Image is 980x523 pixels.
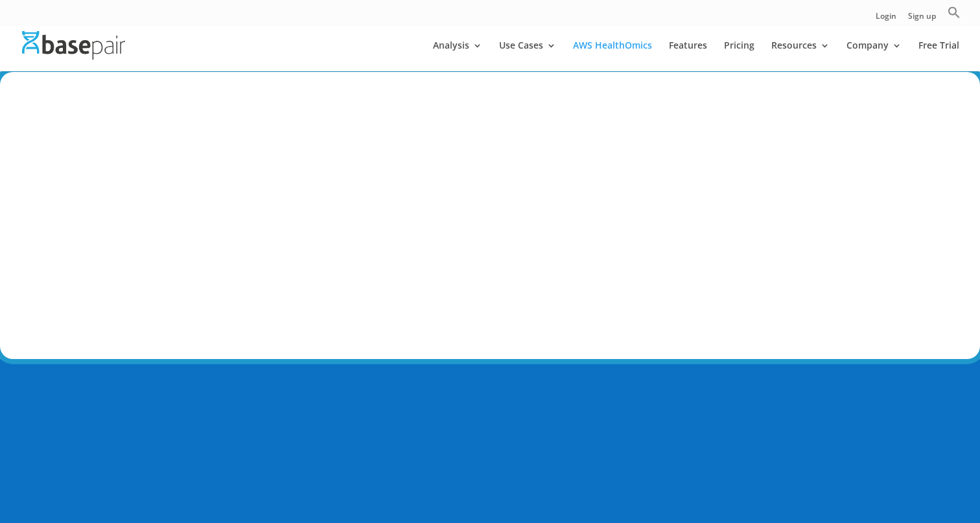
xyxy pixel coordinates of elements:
a: Search Icon Link [948,6,961,26]
a: Use Cases [499,41,556,71]
a: Sign up [908,12,936,26]
svg: Search [948,6,961,19]
img: Basepair [22,31,125,59]
a: Login [876,12,896,26]
a: Pricing [724,41,754,71]
a: AWS HealthOmics [573,41,652,71]
a: Resources [771,41,830,71]
a: Features [669,41,707,71]
a: Free Trial [918,41,959,71]
a: Company [846,41,902,71]
a: Analysis [433,41,482,71]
